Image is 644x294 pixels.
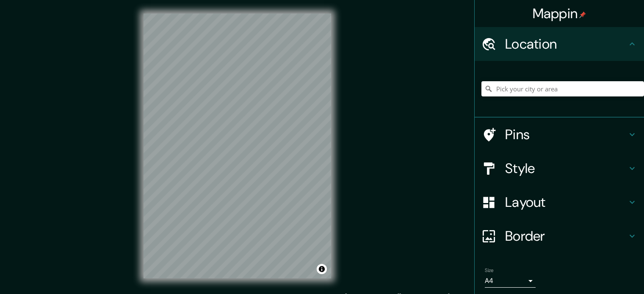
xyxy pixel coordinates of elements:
div: Style [475,151,644,185]
img: pin-icon.png [579,11,586,18]
h4: Border [505,228,627,245]
button: Toggle attribution [317,264,327,274]
div: Border [475,219,644,253]
div: A4 [485,274,536,288]
h4: Style [505,160,627,177]
h4: Location [505,36,627,52]
label: Size [485,267,494,274]
div: Location [475,27,644,61]
h4: Layout [505,194,627,211]
input: Pick your city or area [481,81,644,96]
h4: Pins [505,126,627,143]
div: Layout [475,185,644,219]
div: Pins [475,118,644,151]
canvas: Map [144,14,331,278]
h4: Mappin [533,5,586,22]
iframe: Help widget launcher [569,261,635,285]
